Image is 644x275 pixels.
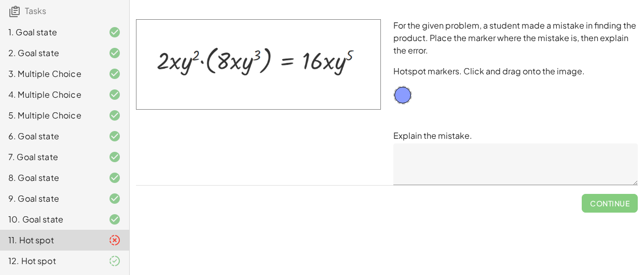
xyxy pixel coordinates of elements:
[108,151,121,163] i: Task finished and correct.
[108,26,121,38] i: Task finished and correct.
[136,19,381,110] img: b42f739e0bd79d23067a90d0ea4ccfd2288159baac1bcee117f9be6b6edde5c4.png
[108,130,121,142] i: Task finished and correct.
[108,47,121,59] i: Task finished and correct.
[8,172,92,184] div: 8. Goal state
[393,19,638,57] p: For the given problem, a student made a mistake in finding the product. Place the marker where th...
[8,130,92,142] div: 6. Goal state
[8,151,92,163] div: 7. Goal state
[8,88,92,101] div: 4. Multiple Choice
[108,172,121,184] i: Task finished and correct.
[8,68,92,80] div: 3. Multiple Choice
[8,192,92,205] div: 9. Goal state
[108,192,121,205] i: Task finished and correct.
[393,129,638,142] p: Explain the mistake.
[393,65,638,77] p: Hotspot markers. Click and drag onto the image.
[8,213,92,226] div: 10. Goal state
[8,255,92,267] div: 12. Hot spot
[8,47,92,59] div: 2. Goal state
[8,109,92,122] div: 5. Multiple Choice
[108,88,121,101] i: Task finished and correct.
[108,213,121,226] i: Task finished and correct.
[8,234,92,246] div: 11. Hot spot
[108,68,121,80] i: Task finished and correct.
[108,234,121,246] i: Task finished and part of it marked as incorrect.
[25,5,46,16] span: Tasks
[108,255,121,267] i: Task finished and part of it marked as correct.
[108,109,121,122] i: Task finished and correct.
[8,26,92,38] div: 1. Goal state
